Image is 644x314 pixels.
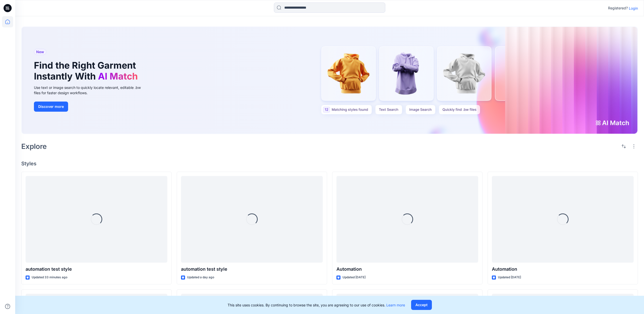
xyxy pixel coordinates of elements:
[228,302,405,308] p: This site uses cookies. By continuing to browse the site, you are agreeing to our use of cookies.
[26,266,167,273] p: automation test style
[34,85,148,95] div: Use text or image search to quickly locate relevant, editable .bw files for faster design workflows.
[187,275,214,280] p: Updated a day ago
[98,71,138,82] span: AI Match
[492,266,634,273] p: Automation
[21,142,47,150] h2: Explore
[34,102,68,112] button: Discover more
[608,5,628,11] p: Registered?
[34,60,140,82] h1: Find the Right Garment Instantly With
[32,275,67,280] p: Updated 33 minutes ago
[336,266,478,273] p: Automation
[181,266,323,273] p: automation test style
[386,303,405,307] a: Learn more
[411,300,432,310] button: Accept
[629,6,638,11] p: Login
[21,161,638,167] h4: Styles
[498,275,521,280] p: Updated [DATE]
[36,49,44,55] span: New
[343,275,366,280] p: Updated [DATE]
